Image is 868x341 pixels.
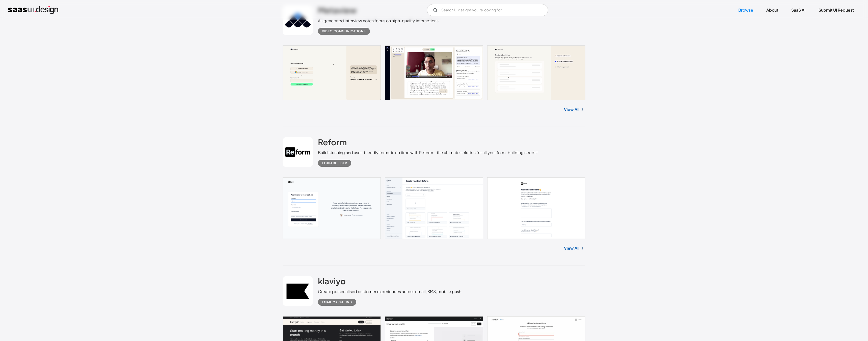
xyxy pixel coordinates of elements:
[322,28,366,34] div: Video Communications
[732,5,759,16] a: Browse
[318,137,347,150] a: Reform
[8,6,58,14] a: home
[318,276,346,289] a: klaviyo
[785,5,811,16] a: SaaS Ai
[564,245,579,251] a: View All
[318,137,347,147] h2: Reform
[318,150,538,156] div: Build stunning and user-friendly forms in no time with Reform - the ultimate solution for all you...
[322,299,352,305] div: Email Marketing
[427,4,548,16] input: Search UI designs you're looking for...
[322,160,347,166] div: Form Builder
[318,289,461,295] div: Create personalised customer experiences across email, SMS, mobile push
[427,4,548,16] form: Email Form
[760,5,784,16] a: About
[564,106,579,112] a: View All
[318,276,346,286] h2: klaviyo
[318,18,439,24] div: AI-generated interview notes focus on high-quality interactions
[812,5,860,16] a: Submit UI Request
